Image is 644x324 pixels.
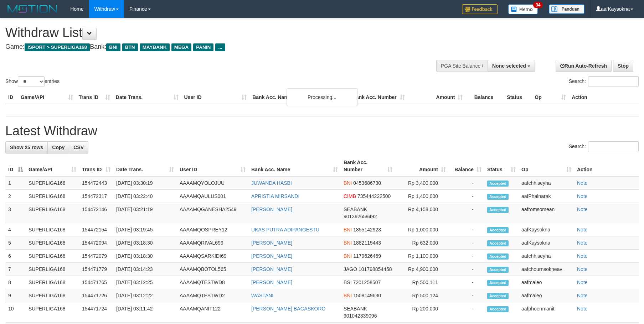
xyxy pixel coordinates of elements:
[350,91,408,104] th: Bank Acc. Number
[177,190,248,203] td: AAAAMQAULUS001
[395,289,449,302] td: Rp 500,124
[519,176,574,190] td: aafchhiseyha
[113,190,177,203] td: [DATE] 03:22:40
[487,207,509,213] span: Accepted
[353,293,381,298] span: Copy 1508149630 to clipboard
[519,203,574,223] td: aafromsomean
[488,60,535,72] button: None selected
[79,302,113,323] td: 154471724
[556,60,612,72] a: Run Auto-Refresh
[359,266,392,272] span: Copy 101798854458 to clipboard
[344,227,352,232] span: BNI
[248,156,341,176] th: Bank Acc. Name: activate to sort column ascending
[76,91,113,104] th: Trans ID
[577,207,588,212] a: Note
[113,176,177,190] td: [DATE] 03:30:19
[113,203,177,223] td: [DATE] 03:21:19
[487,181,509,187] span: Accepted
[79,236,113,250] td: 154472094
[251,227,319,232] a: UKAS PUTRA ADIPANGESTU
[5,190,26,203] td: 2
[577,253,588,259] a: Note
[79,223,113,236] td: 154472154
[79,263,113,276] td: 154471779
[5,124,639,138] h1: Latest Withdraw
[26,276,79,289] td: SUPERLIGA168
[5,276,26,289] td: 8
[79,289,113,302] td: 154471726
[177,276,248,289] td: AAAAMQTESTWD8
[26,203,79,223] td: SUPERLIGA168
[26,176,79,190] td: SUPERLIGA168
[69,141,88,153] a: CSV
[251,266,292,272] a: [PERSON_NAME]
[449,190,484,203] td: -
[5,76,60,87] label: Show entries
[588,76,639,87] input: Search:
[5,236,26,250] td: 5
[487,227,509,233] span: Accepted
[113,302,177,323] td: [DATE] 03:11:42
[519,156,574,176] th: Op: activate to sort column ascending
[344,313,377,319] span: Copy 901042339096 to clipboard
[577,266,588,272] a: Note
[449,302,484,323] td: -
[344,253,352,259] span: BNI
[26,190,79,203] td: SUPERLIGA168
[449,263,484,276] td: -
[10,145,43,150] span: Show 25 rows
[5,43,422,51] h4: Game: Bank:
[508,4,538,14] img: Button%20Memo.svg
[487,267,509,273] span: Accepted
[26,250,79,263] td: SUPERLIGA168
[449,203,484,223] td: -
[487,280,509,286] span: Accepted
[519,236,574,250] td: aafKaysokna
[574,156,639,176] th: Action
[251,306,326,312] a: [PERSON_NAME] BAGASKORO
[18,76,45,87] select: Showentries
[26,289,79,302] td: SUPERLIGA168
[5,223,26,236] td: 4
[251,279,292,285] a: [PERSON_NAME]
[395,236,449,250] td: Rp 632,000
[484,156,519,176] th: Status: activate to sort column ascending
[569,141,639,152] label: Search:
[519,250,574,263] td: aafchhiseyha
[5,4,60,14] img: MOTION_logo.png
[395,190,449,203] td: Rp 1,400,000
[122,43,138,51] span: BTN
[5,250,26,263] td: 6
[549,4,584,14] img: panduan.png
[395,276,449,289] td: Rp 500,111
[504,91,532,104] th: Status
[26,263,79,276] td: SUPERLIGA168
[5,91,18,104] th: ID
[113,236,177,250] td: [DATE] 03:18:30
[113,289,177,302] td: [DATE] 03:12:22
[449,236,484,250] td: -
[395,203,449,223] td: Rp 4,158,000
[613,60,633,72] a: Stop
[79,176,113,190] td: 154472443
[341,156,395,176] th: Bank Acc. Number: activate to sort column ascending
[449,289,484,302] td: -
[177,302,248,323] td: AAAAMQANIT122
[171,43,192,51] span: MEGA
[5,26,422,40] h1: Withdraw List
[344,207,367,212] span: SEABANK
[577,193,588,199] a: Note
[73,145,84,150] span: CSV
[588,141,639,152] input: Search:
[79,156,113,176] th: Trans ID: activate to sort column ascending
[395,176,449,190] td: Rp 3,400,000
[26,223,79,236] td: SUPERLIGA168
[449,176,484,190] td: -
[251,193,299,199] a: APRISTIA MIRSANDI
[569,76,639,87] label: Search:
[5,289,26,302] td: 9
[395,156,449,176] th: Amount: activate to sort column ascending
[577,240,588,246] a: Note
[113,156,177,176] th: Date Trans.: activate to sort column ascending
[344,279,352,285] span: BSI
